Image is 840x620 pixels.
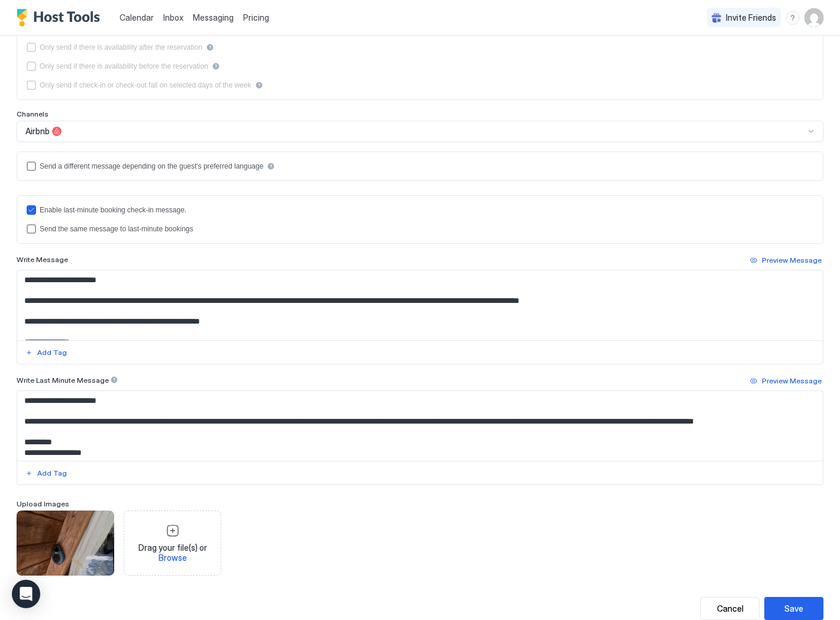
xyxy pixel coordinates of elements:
[17,255,68,264] span: Write Message
[762,255,822,266] div: Preview Message
[163,12,183,22] span: Inbox
[17,499,69,508] span: Upload Images
[159,553,187,563] span: Browse
[40,225,193,233] div: Send the same message to last-minute bookings
[726,12,776,23] span: Invite Friends
[24,466,69,480] button: Add Tag
[163,11,183,24] a: Inbox
[27,80,813,90] div: isLimited
[17,511,114,576] div: View image
[27,205,813,215] div: lastMinuteMessageEnabled
[27,62,813,71] div: beforeReservation
[784,602,803,615] div: Save
[24,345,69,360] button: Add Tag
[786,11,800,25] div: menu
[27,162,813,171] div: languagesEnabled
[717,602,744,615] div: Cancel
[17,270,813,340] textarea: Input Field
[762,376,822,386] div: Preview Message
[243,12,269,23] span: Pricing
[748,374,823,388] button: Preview Message
[193,11,234,24] a: Messaging
[119,11,154,24] a: Calendar
[193,12,234,22] span: Messaging
[805,8,823,27] div: User profile
[119,12,154,22] span: Calendar
[700,597,760,620] button: Cancel
[40,62,208,70] div: Only send if there is availability before the reservation
[40,206,186,214] div: Enable last-minute booking check-in message.
[40,81,251,89] div: Only send if check-in or check-out fall on selected days of the week
[17,9,105,27] a: Host Tools Logo
[129,542,216,563] span: Drag your file(s) or
[17,376,109,385] span: Write Last Minute Message
[764,597,823,620] button: Save
[748,253,823,267] button: Preview Message
[27,224,813,234] div: lastMinuteMessageIsTheSame
[27,43,813,52] div: afterReservation
[37,468,67,479] div: Add Tag
[37,347,67,358] div: Add Tag
[12,580,40,608] div: Open Intercom Messenger
[40,162,263,170] div: Send a different message depending on the guest's preferred language
[17,391,813,461] textarea: Input Field
[40,43,202,51] div: Only send if there is availability after the reservation
[25,126,50,137] span: Airbnb
[17,109,49,118] span: Channels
